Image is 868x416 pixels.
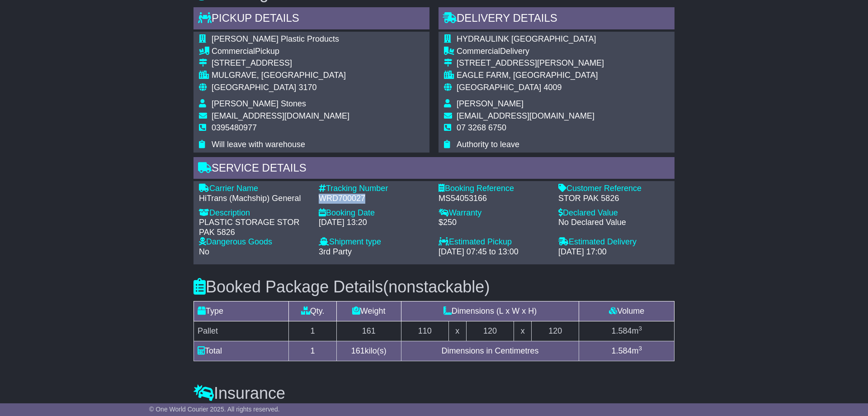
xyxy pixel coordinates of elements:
[439,237,549,247] div: Estimated Pickup
[289,321,336,341] td: 1
[439,184,549,194] div: Booking Reference
[543,83,561,92] span: 4009
[466,321,514,341] td: 120
[212,71,349,81] div: MULGRAVE, [GEOGRAPHIC_DATA]
[199,237,310,247] div: Dangerous Goods
[439,7,675,32] div: Delivery Details
[199,247,209,256] span: No
[401,321,448,341] td: 110
[212,34,339,43] span: [PERSON_NAME] Plastic Products
[212,140,305,149] span: Will leave with warehouse
[457,34,596,43] span: HYDRAULINK [GEOGRAPHIC_DATA]
[193,384,675,402] h3: Insurance
[319,237,429,247] div: Shipment type
[383,277,490,296] span: (nonstackable)
[638,325,642,332] sup: 3
[457,111,594,120] span: [EMAIL_ADDRESS][DOMAIN_NAME]
[457,140,519,149] span: Authority to leave
[193,7,429,32] div: Pickup Details
[336,321,401,341] td: 161
[638,345,642,352] sup: 3
[611,346,632,355] span: 1.584
[193,157,675,182] div: Service Details
[558,247,669,257] div: [DATE] 17:00
[212,111,349,120] span: [EMAIL_ADDRESS][DOMAIN_NAME]
[194,341,289,361] td: Total
[558,237,669,247] div: Estimated Delivery
[579,301,675,321] td: Volume
[558,184,669,194] div: Customer Reference
[336,341,401,361] td: kilo(s)
[298,83,316,92] span: 3170
[401,301,579,321] td: Dimensions (L x W x H)
[212,47,255,56] span: Commercial
[457,83,541,92] span: [GEOGRAPHIC_DATA]
[149,406,280,413] span: © One World Courier 2025. All rights reserved.
[439,208,549,218] div: Warranty
[532,321,579,341] td: 120
[194,301,289,321] td: Type
[401,341,579,361] td: Dimensions in Centimetres
[289,301,336,321] td: Qty.
[199,194,310,204] div: HiTrans (Machship) General
[194,321,289,341] td: Pallet
[579,321,675,341] td: m
[212,123,257,132] span: 0395480977
[319,218,429,228] div: [DATE] 13:20
[448,321,466,341] td: x
[336,301,401,321] td: Weight
[193,278,675,296] h3: Booked Package Details
[558,218,669,228] div: No Declared Value
[351,346,365,355] span: 161
[558,194,669,204] div: STOR PAK 5826
[199,208,310,218] div: Description
[319,194,429,204] div: WRD700027
[212,99,306,108] span: [PERSON_NAME] Stones
[212,58,349,68] div: [STREET_ADDRESS]
[199,184,310,194] div: Carrier Name
[199,218,310,237] div: PLASTIC STORAGE STOR PAK 5826
[439,218,549,228] div: $250
[457,47,604,57] div: Delivery
[319,247,352,256] span: 3rd Party
[289,341,336,361] td: 1
[457,47,500,56] span: Commercial
[457,58,604,68] div: [STREET_ADDRESS][PERSON_NAME]
[212,83,296,92] span: [GEOGRAPHIC_DATA]
[457,71,604,81] div: EAGLE FARM, [GEOGRAPHIC_DATA]
[457,99,524,108] span: [PERSON_NAME]
[212,47,349,57] div: Pickup
[457,123,506,132] span: 07 3268 6750
[558,208,669,218] div: Declared Value
[579,341,675,361] td: m
[611,326,632,335] span: 1.584
[439,194,549,204] div: MS54053166
[514,321,532,341] td: x
[319,208,429,218] div: Booking Date
[319,184,429,194] div: Tracking Number
[439,247,549,257] div: [DATE] 07:45 to 13:00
